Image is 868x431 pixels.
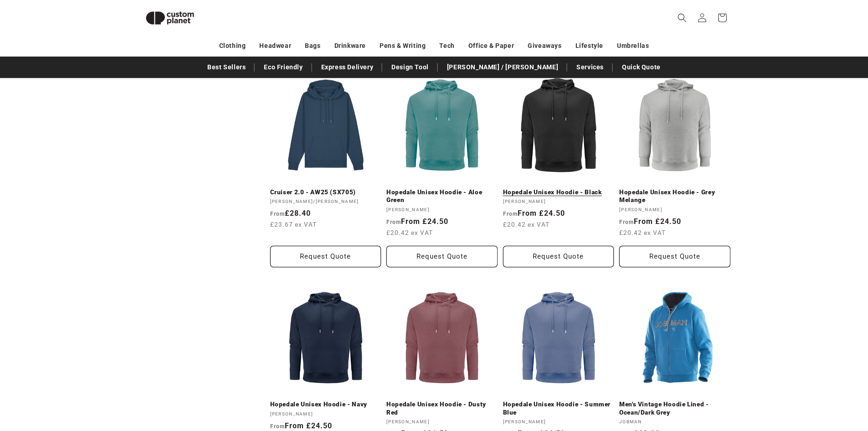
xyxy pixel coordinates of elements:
[259,38,291,54] a: Headwear
[439,38,454,54] a: Tech
[203,59,250,75] a: Best Sellers
[138,4,202,32] img: Custom Planet
[619,246,730,267] button: Request Quote
[380,38,426,54] a: Pens & Writing
[442,59,563,75] a: [PERSON_NAME] / [PERSON_NAME]
[503,400,614,416] a: Hopedale Unisex Hoodie - Summer Blue
[305,38,320,54] a: Bags
[617,59,665,75] a: Quick Quote
[617,38,649,54] a: Umbrellas
[386,188,498,204] a: Hopedale Unisex Hoodie - Aloe Green
[270,246,381,267] button: Request Quote
[716,332,868,431] iframe: Chat Widget
[386,246,498,267] button: Request Quote
[259,59,307,75] a: Eco Friendly
[317,59,378,75] a: Express Delivery
[572,59,608,75] a: Services
[503,188,614,197] a: Hopedale Unisex Hoodie - Black
[619,400,730,416] a: Men's Vintage Hoodie Lined - Ocean/Dark Grey
[468,38,514,54] a: Office & Paper
[528,38,561,54] a: Giveaways
[503,246,614,267] button: Request Quote
[387,59,433,75] a: Design Tool
[619,188,730,204] a: Hopedale Unisex Hoodie - Grey Melange
[270,400,381,409] a: Hopedale Unisex Hoodie - Navy
[386,400,498,416] a: Hopedale Unisex Hoodie - Dusty Red
[672,8,692,28] summary: Search
[575,38,603,54] a: Lifestyle
[270,188,381,197] a: Cruiser 2.0 - AW25 (SX705)
[334,38,366,54] a: Drinkware
[219,38,246,54] a: Clothing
